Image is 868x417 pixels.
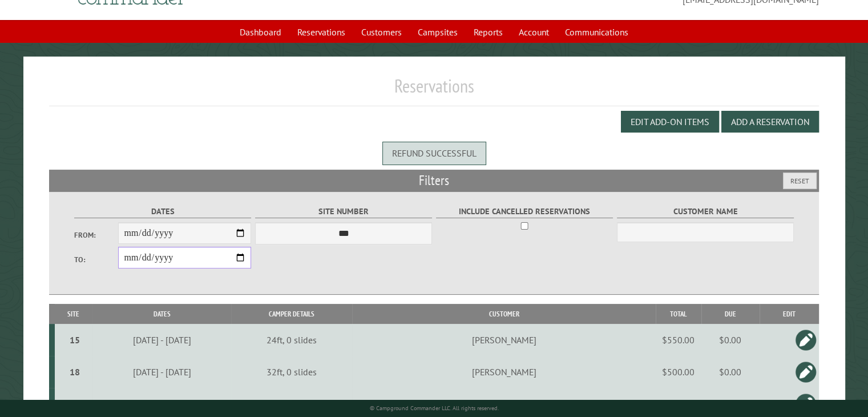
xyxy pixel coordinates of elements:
label: To: [74,254,119,265]
div: 18 [59,366,90,378]
td: [PERSON_NAME] [352,324,655,356]
th: Total [656,304,701,324]
div: 15 [59,334,90,346]
h2: Filters [49,170,819,191]
a: Dashboard [233,21,288,43]
label: Site Number [255,205,433,218]
th: Site [55,304,92,324]
label: Dates [74,205,252,218]
button: Add a Reservation [721,111,819,133]
td: $0.00 [701,324,760,356]
td: $550.00 [656,324,701,356]
label: Include Cancelled Reservations [436,205,613,218]
td: [PERSON_NAME] [352,356,655,388]
td: 32ft, 0 slides [231,356,352,388]
a: Customers [354,21,409,43]
div: [DATE] - [DATE] [94,334,229,346]
th: Customer [352,304,655,324]
div: 22 [59,398,90,410]
td: $500.00 [656,356,701,388]
th: Dates [92,304,232,324]
th: Camper Details [231,304,352,324]
a: Reservations [290,21,352,43]
div: [DATE] - [DATE] [94,398,229,410]
small: © Campground Commander LLC. All rights reserved. [370,404,499,412]
div: Refund successful [382,142,486,165]
th: Due [701,304,760,324]
a: Communications [558,21,635,43]
h1: Reservations [49,75,819,106]
button: Reset [783,173,817,189]
a: Account [512,21,556,43]
a: Campsites [411,21,465,43]
a: Reports [467,21,510,43]
label: From: [74,230,119,240]
div: [DATE] - [DATE] [94,366,229,378]
button: Edit Add-on Items [621,111,719,133]
label: Customer Name [617,205,794,218]
td: $0.00 [701,356,760,388]
th: Edit [760,304,819,324]
td: 24ft, 0 slides [231,324,352,356]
